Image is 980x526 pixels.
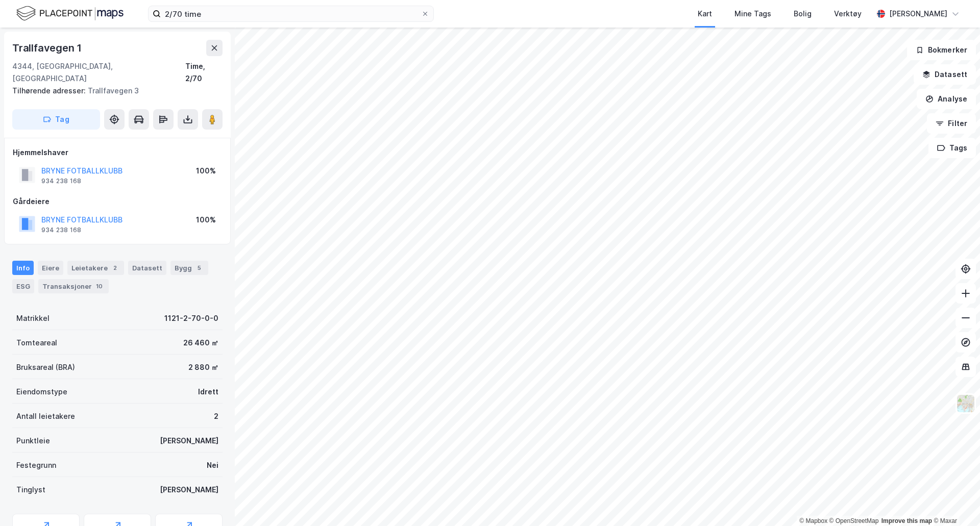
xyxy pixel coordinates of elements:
input: Søk på adresse, matrikkel, gårdeiere, leietakere eller personer [161,6,421,21]
img: Z [956,394,975,413]
div: 2 880 ㎡ [188,361,218,373]
div: Idrett [198,386,218,398]
div: 934 238 168 [41,226,81,234]
a: OpenStreetMap [829,517,879,524]
button: Tag [12,109,100,130]
div: Kart [698,8,712,20]
img: logo.f888ab2527a4732fd821a326f86c7f29.svg [16,5,124,22]
div: [PERSON_NAME] [160,484,218,496]
div: Leietakere [67,261,124,275]
div: Hjemmelshaver [13,146,222,159]
div: Tinglyst [16,484,45,496]
span: Tilhørende adresser: [12,86,88,95]
div: [PERSON_NAME] [160,435,218,447]
div: ESG [12,279,34,293]
div: Trallfavegen 3 [12,85,214,97]
div: Eiere [38,261,63,275]
div: [PERSON_NAME] [889,8,947,20]
div: 100% [196,214,216,226]
div: 10 [94,281,105,291]
div: Bruksareal (BRA) [16,361,75,373]
div: Punktleie [16,435,50,447]
div: 2 [110,263,120,273]
button: Datasett [914,64,976,85]
div: 4344, [GEOGRAPHIC_DATA], [GEOGRAPHIC_DATA] [12,60,185,85]
div: Antall leietakere [16,410,75,422]
div: Transaksjoner [38,279,109,293]
button: Analyse [917,89,976,109]
div: Bolig [794,8,812,20]
div: Trallfavegen 1 [12,40,84,56]
a: Mapbox [799,517,827,524]
div: Info [12,261,34,275]
div: 2 [214,410,218,422]
div: Time, 2/70 [185,60,223,85]
div: Festegrunn [16,459,56,471]
a: Improve this map [881,517,932,524]
iframe: Chat Widget [929,477,980,526]
div: Datasett [128,261,166,275]
div: Kontrollprogram for chat [929,477,980,526]
button: Filter [927,113,976,134]
div: 100% [196,165,216,177]
button: Tags [928,138,976,158]
button: Bokmerker [907,40,976,60]
div: 26 460 ㎡ [183,337,218,349]
div: 934 238 168 [41,177,81,185]
div: Verktøy [834,8,862,20]
div: 5 [194,263,204,273]
div: Gårdeiere [13,195,222,208]
div: Matrikkel [16,312,50,324]
div: Nei [207,459,218,471]
div: Bygg [170,261,208,275]
div: Eiendomstype [16,386,67,398]
div: 1121-2-70-0-0 [164,312,218,324]
div: Tomteareal [16,337,57,349]
div: Mine Tags [734,8,771,20]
